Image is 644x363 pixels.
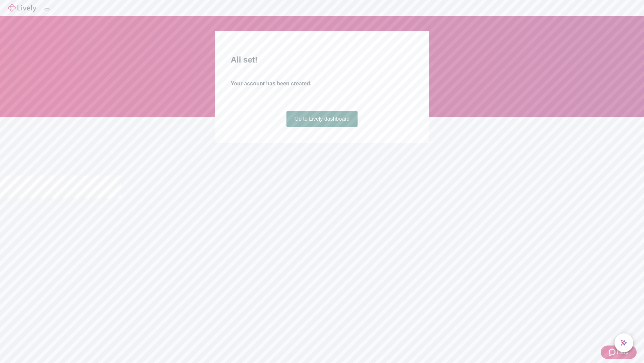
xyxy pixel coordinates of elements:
[621,339,627,346] svg: Lively AI Assistant
[231,54,413,66] h2: All set!
[8,4,36,12] img: Lively
[286,111,358,127] a: Go to Lively dashboard
[617,348,629,356] span: Help
[609,348,617,356] svg: Zendesk support icon
[614,333,633,352] button: chat
[44,8,50,10] button: Log out
[601,346,637,359] button: Zendesk support iconHelp
[231,80,413,88] h4: Your account has been created.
